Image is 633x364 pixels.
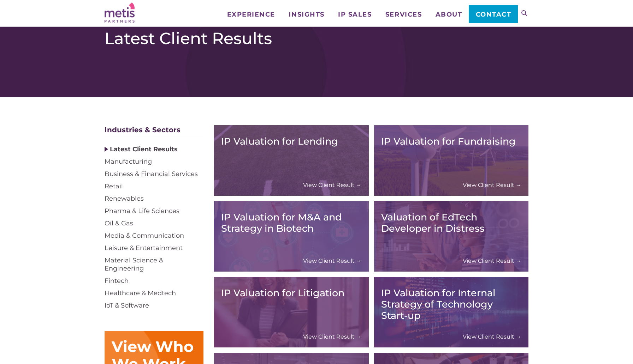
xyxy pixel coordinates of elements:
h3: IP Valuation for M&A and Strategy in Biotech [221,212,362,234]
img: Metis Partners [105,2,135,23]
a: Pharma & Life Sciences [105,207,179,215]
a: Media & Communication [105,232,184,239]
span: Experience [227,11,275,18]
a: Contact [469,5,518,23]
h3: IP Valuation for Fundraising [381,136,522,147]
h3: IP Valuation for Lending [221,136,362,147]
a: Retail [105,182,123,190]
a: Leisure & Entertainment [105,244,183,252]
a: View Client Result → [463,181,521,189]
div: Industries & Sectors [105,125,203,138]
h1: Latest Client Results [105,29,528,48]
a: Manufacturing [105,158,152,165]
a: View Client Result → [463,333,521,340]
a: Healthcare & Medtech [105,289,176,297]
a: IoT & Software [105,302,149,309]
a: Material Science & Engineering [105,256,163,272]
span: IP Sales [338,11,372,18]
a: Fintech [105,277,129,285]
a: Latest Client Results [110,145,178,153]
h3: IP Valuation for Internal Strategy of Technology Start-up [381,287,522,321]
span: Insights [289,11,324,18]
span: About [436,11,462,18]
a: Oil & Gas [105,219,133,227]
span: Contact [476,11,511,18]
h3: Valuation of EdTech Developer in Distress [381,212,522,234]
span: Services [385,11,422,18]
a: View Client Result → [303,257,362,265]
a: View Client Result → [463,257,521,265]
a: View Client Result → [303,181,362,189]
h3: IP Valuation for Litigation [221,287,362,299]
a: Renewables [105,195,144,202]
a: Business & Financial Services [105,170,198,178]
a: View Client Result → [303,333,362,340]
